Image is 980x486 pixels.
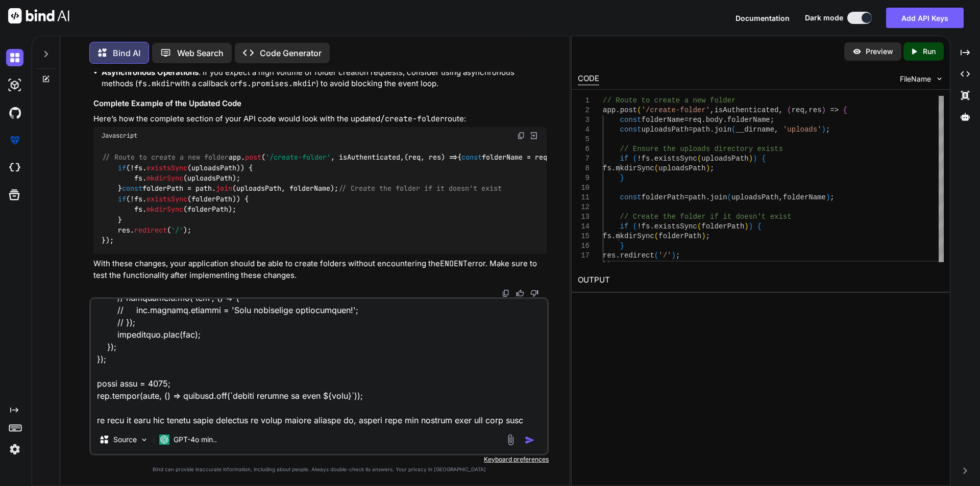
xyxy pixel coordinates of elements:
span: ( [787,106,791,114]
span: ( [654,251,658,260]
span: 'uploads' [783,125,822,134]
span: req, res [408,153,441,162]
div: 3 [578,115,590,125]
span: res [603,251,616,260]
span: __dirname [736,125,774,134]
p: Source [113,434,137,445]
span: { [762,155,766,163]
span: uploadsPath [658,164,705,172]
div: 14 [578,222,590,232]
span: FileName [900,74,931,84]
span: ) [748,155,752,163]
span: if [118,194,126,203]
p: Run [923,46,936,57]
img: settings [6,441,23,458]
span: isAuthenticated [714,106,778,114]
p: With these changes, your application should be able to create folders without encountering the er... [93,258,547,281]
span: = [684,116,688,124]
div: 9 [578,173,590,183]
img: attachment [505,434,517,446]
p: Preview [866,46,893,57]
span: ; [611,261,615,269]
div: 12 [578,202,590,212]
span: fs [603,164,611,172]
span: . [650,155,654,163]
img: copy [517,132,525,140]
span: // Ensure the uploads directory exists [620,145,782,153]
span: join [710,193,727,201]
img: copy [502,289,510,297]
img: like [516,289,524,297]
span: ( [697,155,701,163]
div: 10 [578,183,590,193]
span: ( [697,222,701,231]
p: Here’s how the complete section of your API code would look with the updated route: [93,113,547,125]
span: path [689,193,706,201]
span: ) [744,222,748,231]
span: '/create-folder' [265,153,331,162]
span: redirect [134,225,167,235]
span: Dark mode [805,13,843,23]
span: , [804,106,808,114]
p: Bind can provide inaccurate information, including about people. Always double-check its answers.... [89,466,549,473]
span: existsSync [654,222,697,231]
span: . [650,222,654,231]
span: path [693,125,710,134]
p: GPT-4o min.. [174,434,217,445]
img: icon [525,435,535,445]
span: . [616,251,620,260]
span: join [714,125,731,134]
div: 15 [578,232,590,241]
h2: OUTPUT [572,268,950,292]
img: Open in Browser [529,131,538,140]
code: /create-folder [380,114,445,124]
span: . [701,116,705,124]
span: existsSync [146,194,187,203]
span: ; [826,125,830,134]
span: . [611,232,615,240]
img: dislike [530,289,538,297]
span: ( [654,164,658,172]
div: 5 [578,135,590,144]
span: folderName [727,116,770,124]
span: = [684,193,688,201]
span: } [603,261,607,269]
span: ; [676,251,680,260]
span: . [616,106,620,114]
span: body [705,116,723,124]
span: if [620,222,628,231]
span: const [122,184,142,193]
code: fs.promises.mkdir [238,79,316,89]
img: githubDark [6,104,23,121]
span: ) [748,222,752,231]
span: // Route to create a new folder [603,96,736,105]
span: ) [821,106,825,114]
span: // Route to create a new folder [102,153,229,162]
span: ) [607,261,611,269]
span: // Create the folder if it doesn't exist [620,213,791,221]
img: premium [6,132,23,149]
code: app. ( , isAuthenticated, { folderName = req. . ; uploadsPath = path. (__dirname, ); (!fs. (uploa... [102,152,976,246]
span: . [710,125,714,134]
span: redirect [620,251,654,260]
div: 8 [578,164,590,173]
span: post [245,153,261,162]
div: 7 [578,154,590,164]
span: post [620,106,637,114]
span: . [723,116,727,124]
img: Pick Models [140,436,149,444]
span: mkdirSync [616,164,654,172]
span: } [620,174,624,182]
span: app [603,106,616,114]
span: ; [705,232,709,240]
span: req [689,116,701,124]
textarea: <!LOREMIP dolo> <sita cons="ad"> <elit> <sedd eiusmod="TEM-1"> <inci utla="etdolore" magnaal="eni... [91,299,547,425]
span: , [774,125,778,134]
span: ; [710,164,714,172]
span: ) [705,164,709,172]
img: darkAi-studio [6,76,23,94]
img: GPT-4o mini [159,434,169,445]
span: , [778,193,782,201]
span: // Create the folder if it doesn't exist [338,184,502,193]
img: cloudideIcon [6,159,23,176]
